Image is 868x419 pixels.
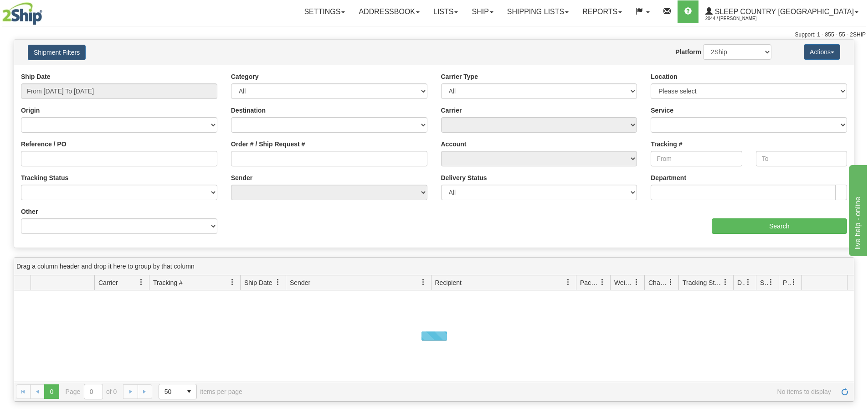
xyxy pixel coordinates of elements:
[441,106,462,115] label: Carrier
[756,151,847,166] input: To
[804,44,840,60] button: Actions
[225,274,240,290] a: Tracking # filter column settings
[21,72,51,81] label: Ship Date
[699,0,865,23] a: Sleep Country [GEOGRAPHIC_DATA] 2044 / [PERSON_NAME]
[66,384,117,399] span: Page of 0
[705,14,774,23] span: 2044 / [PERSON_NAME]
[441,173,487,182] label: Delivery Status
[675,47,701,57] label: Platform
[244,278,272,287] span: Ship Date
[465,0,500,23] a: Ship
[2,31,866,39] div: Support: 1 - 855 - 55 - 2SHIP
[352,0,426,23] a: Addressbook
[718,274,733,290] a: Tracking Status filter column settings
[426,0,465,23] a: Lists
[21,106,40,115] label: Origin
[760,278,768,287] span: Shipment Issues
[651,106,673,115] label: Service
[231,72,259,81] label: Category
[98,278,118,287] span: Carrier
[21,140,67,149] label: Reference / PO
[153,278,183,287] span: Tracking #
[2,2,42,25] img: logo2044.jpg
[416,274,431,290] a: Sender filter column settings
[159,384,242,399] span: items per page
[837,384,852,399] a: Refresh
[14,258,854,275] div: grid grouping header
[737,278,745,287] span: Delivery Status
[159,384,197,399] span: Page sizes drop down
[847,163,867,256] iframe: chat widget
[21,173,68,182] label: Tracking Status
[270,274,286,290] a: Ship Date filter column settings
[713,8,854,16] span: Sleep Country [GEOGRAPHIC_DATA]
[182,384,196,399] span: select
[712,218,847,234] input: Search
[134,274,149,290] a: Carrier filter column settings
[740,274,756,290] a: Delivery Status filter column settings
[28,45,86,60] button: Shipment Filters
[651,151,742,166] input: From
[614,278,633,287] span: Weight
[595,274,610,290] a: Packages filter column settings
[786,274,801,290] a: Pickup Status filter column settings
[290,278,310,287] span: Sender
[297,0,352,23] a: Settings
[651,140,682,149] label: Tracking #
[231,140,305,149] label: Order # / Ship Request #
[648,278,668,287] span: Charge
[580,278,599,287] span: Packages
[783,278,791,287] span: Pickup Status
[500,0,575,23] a: Shipping lists
[763,274,779,290] a: Shipment Issues filter column settings
[164,387,176,396] span: 50
[441,72,478,81] label: Carrier Type
[575,0,629,23] a: Reports
[651,72,677,81] label: Location
[231,106,266,115] label: Destination
[255,388,831,395] span: No items to display
[21,207,38,216] label: Other
[435,278,462,287] span: Recipient
[663,274,678,290] a: Charge filter column settings
[629,274,644,290] a: Weight filter column settings
[441,140,467,149] label: Account
[651,173,686,182] label: Department
[44,384,59,399] span: Page 0
[7,5,84,16] div: live help - online
[560,274,576,290] a: Recipient filter column settings
[231,173,252,182] label: Sender
[683,278,722,287] span: Tracking Status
